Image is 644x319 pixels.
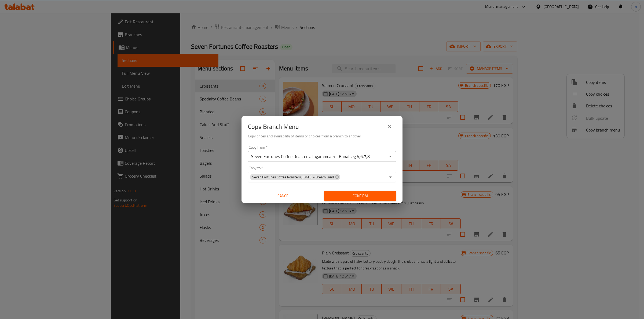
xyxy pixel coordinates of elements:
[248,191,320,201] button: Cancel
[250,174,340,180] div: Seven Fortunes Coffee Roasters، [DATE] - Dream Land
[328,193,392,199] span: Confirm
[387,153,394,160] button: Open
[250,193,318,199] span: Cancel
[387,173,394,181] button: Open
[248,122,299,131] h2: Copy Branch Menu
[383,120,396,133] button: close
[250,175,336,180] span: Seven Fortunes Coffee Roasters، [DATE] - Dream Land
[248,133,396,139] h6: Copy prices and availability of items or choices from a branch to another
[324,191,396,201] button: Confirm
